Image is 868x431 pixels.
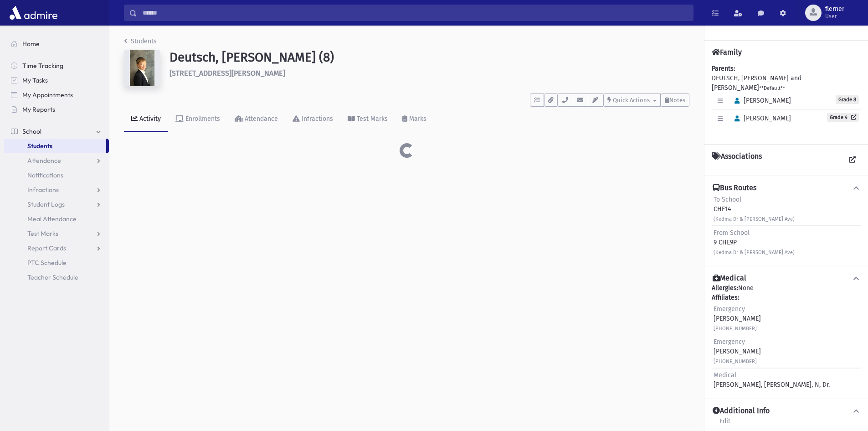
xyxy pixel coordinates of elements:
[4,226,109,241] a: Test Marks
[714,371,736,379] span: Medical
[714,305,745,313] span: Emergency
[730,114,791,122] span: [PERSON_NAME]
[4,139,106,153] a: Students
[712,283,861,391] div: None
[713,406,770,416] h4: Additional Info
[22,62,63,70] span: Time Tracking
[138,115,161,123] div: Activity
[27,200,65,208] span: Student Logs
[22,127,41,135] span: School
[4,255,109,270] a: PTC Schedule
[4,168,109,182] a: Notifications
[27,171,63,179] span: Notifications
[22,91,73,99] span: My Appointments
[4,241,109,255] a: Report Cards
[169,50,689,65] h1: Deutsch, [PERSON_NAME] (8)
[300,115,333,123] div: Infractions
[844,152,861,168] a: View all Associations
[27,186,59,194] span: Infractions
[714,358,757,364] small: [PHONE_NUMBER]
[168,107,227,132] a: Enrollments
[27,244,66,252] span: Report Cards
[27,156,61,165] span: Attendance
[4,88,109,102] a: My Appointments
[27,259,67,267] span: PTC Schedule
[603,93,661,107] button: Quick Actions
[4,124,109,139] a: School
[22,105,55,114] span: My Reports
[22,76,48,84] span: My Tasks
[4,36,109,51] a: Home
[713,183,756,193] h4: Bus Routes
[714,249,795,255] small: (Kedma Dr & [PERSON_NAME] Ave)
[340,107,395,132] a: Test Marks
[827,113,859,122] a: Grade 4
[184,115,220,123] div: Enrollments
[825,5,844,13] span: flerner
[124,107,168,132] a: Activity
[714,337,761,366] div: [PERSON_NAME]
[825,13,844,20] span: User
[661,93,689,107] button: Notes
[613,97,650,104] span: Quick Actions
[124,36,157,50] nav: breadcrumb
[27,273,78,281] span: Teacher Schedule
[712,64,861,137] div: DEUTSCH, [PERSON_NAME] and [PERSON_NAME]
[714,304,761,333] div: [PERSON_NAME]
[243,115,278,123] div: Attendance
[712,406,861,416] button: Additional Info
[836,95,859,104] span: Grade 8
[4,153,109,168] a: Attendance
[712,152,762,168] h4: Associations
[714,370,830,389] div: [PERSON_NAME], [PERSON_NAME], N, Dr.
[712,274,861,283] button: Medical
[4,102,109,117] a: My Reports
[137,5,693,21] input: Search
[22,40,40,48] span: Home
[712,183,861,193] button: Bus Routes
[285,107,340,132] a: Infractions
[355,115,388,123] div: Test Marks
[714,195,795,223] div: CHE14
[124,37,157,45] a: Students
[714,196,741,203] span: To School
[712,284,738,292] b: Allergies:
[395,107,434,132] a: Marks
[4,212,109,226] a: Meal Attendance
[4,58,109,73] a: Time Tracking
[4,182,109,197] a: Infractions
[169,69,689,78] h6: [STREET_ADDRESS][PERSON_NAME]
[669,97,685,104] span: Notes
[713,274,746,283] h4: Medical
[4,73,109,88] a: My Tasks
[714,216,795,222] small: (Kedma Dr & [PERSON_NAME] Ave)
[407,115,426,123] div: Marks
[714,338,745,346] span: Emergency
[4,270,109,285] a: Teacher Schedule
[712,48,742,57] h4: Family
[4,197,109,212] a: Student Logs
[714,228,795,257] div: 9 CHE9P
[712,65,735,73] b: Parents:
[712,294,739,301] b: Affiliates:
[27,215,77,223] span: Meal Attendance
[714,326,757,332] small: [PHONE_NUMBER]
[27,229,58,238] span: Test Marks
[27,142,52,150] span: Students
[7,4,60,22] img: AdmirePro
[227,107,285,132] a: Attendance
[730,97,791,104] span: [PERSON_NAME]
[714,229,750,237] span: From School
